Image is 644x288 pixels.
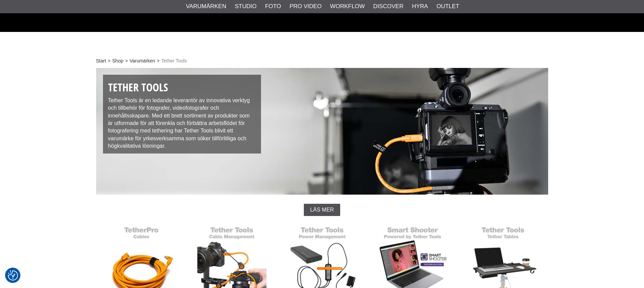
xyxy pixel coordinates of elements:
a: Start [96,57,106,65]
a: Pro Video [290,2,321,11]
a: Outlet [436,2,459,11]
a: Shop [112,57,123,65]
h1: Tether Tools [108,80,256,95]
a: Workflow [330,2,365,11]
span: > [157,57,159,65]
img: Tether Tools studiotillbehör för direktfångst [96,68,548,195]
button: Samtyckesinställningar [8,269,18,282]
a: Foto [265,2,281,11]
a: Varumärken [186,2,226,11]
span: > [125,57,128,65]
a: Discover [373,2,403,11]
a: Hyra [412,2,428,11]
span: Läs mer [310,207,334,213]
span: Tether Tools [161,57,187,65]
span: > [108,57,110,65]
div: Tether Tools är en ledande leverantör av innovativa verktyg och tillbehör för fotografer, videofo... [103,75,261,154]
a: Studio [235,2,257,11]
img: Revisit consent button [8,270,18,281]
a: Varumärken [129,57,155,65]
